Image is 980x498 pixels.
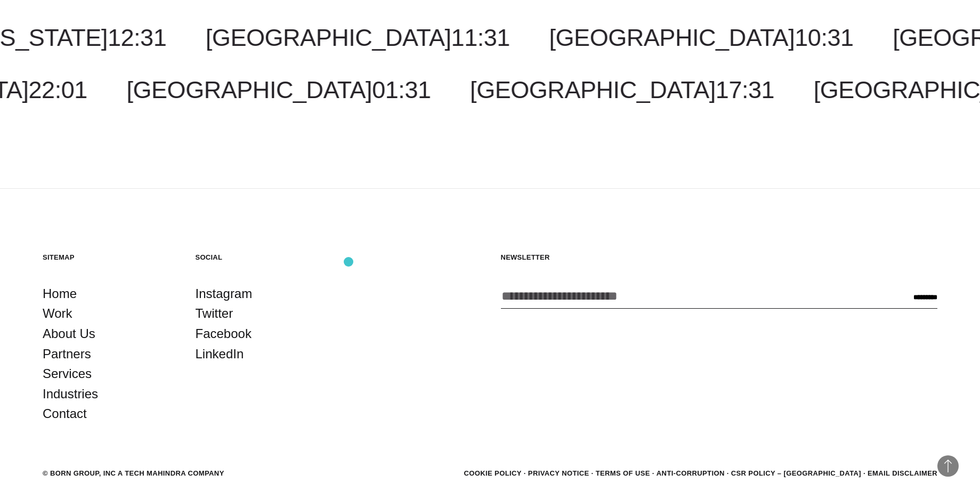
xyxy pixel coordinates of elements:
[868,469,937,477] a: Email Disclaimer
[196,253,327,262] h5: Social
[501,253,938,262] h5: Newsletter
[372,76,431,103] span: 01:31
[451,24,510,51] span: 11:31
[716,76,774,103] span: 17:31
[470,76,774,103] a: [GEOGRAPHIC_DATA]17:31
[657,469,725,477] a: Anti-Corruption
[43,253,174,262] h5: Sitemap
[937,455,959,477] button: Back to Top
[795,24,853,51] span: 10:31
[43,364,92,384] a: Services
[43,384,98,404] a: Industries
[43,344,91,364] a: Partners
[43,324,95,344] a: About Us
[196,284,253,304] a: Instagram
[196,344,244,364] a: LinkedIn
[549,24,853,51] a: [GEOGRAPHIC_DATA]10:31
[196,303,233,324] a: Twitter
[596,469,650,477] a: Terms of Use
[43,468,224,479] div: © BORN GROUP, INC A Tech Mahindra Company
[43,303,72,324] a: Work
[43,404,87,424] a: Contact
[731,469,861,477] a: CSR POLICY – [GEOGRAPHIC_DATA]
[126,76,431,103] a: [GEOGRAPHIC_DATA]01:31
[528,469,589,477] a: Privacy Notice
[196,324,252,344] a: Facebook
[43,284,77,304] a: Home
[206,24,510,51] a: [GEOGRAPHIC_DATA]11:31
[464,469,521,477] a: Cookie Policy
[28,76,87,103] span: 22:01
[108,24,166,51] span: 12:31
